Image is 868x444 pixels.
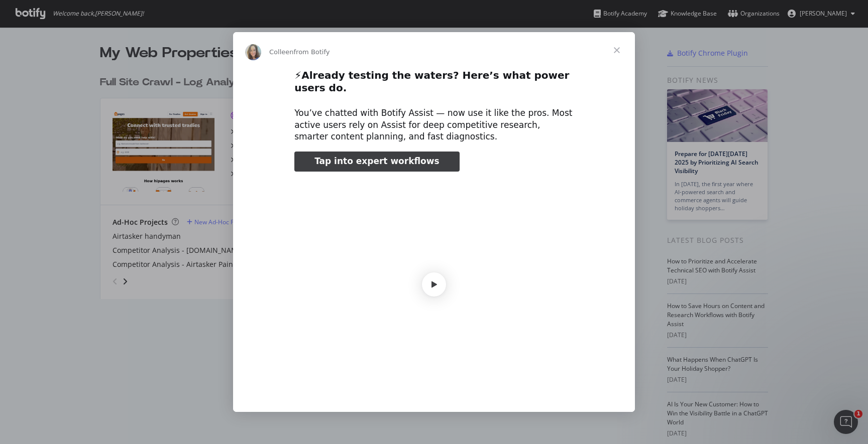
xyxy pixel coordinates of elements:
[422,272,446,297] span: Play
[225,180,643,389] video: Play video
[599,32,635,68] span: Close
[294,107,574,143] div: You’ve chatted with Botify Assist — now use it like the pros. Most active users rely on Assist fo...
[314,156,439,166] span: Tap into expert workflows
[269,48,294,56] span: Colleen
[294,152,459,172] a: Tap into expert workflows
[294,69,569,94] b: Already testing the waters? Here’s what power users do.
[245,44,261,60] img: Profile image for Colleen
[294,69,574,100] h2: ⚡
[428,278,440,290] svg: Play
[294,48,330,56] span: from Botify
